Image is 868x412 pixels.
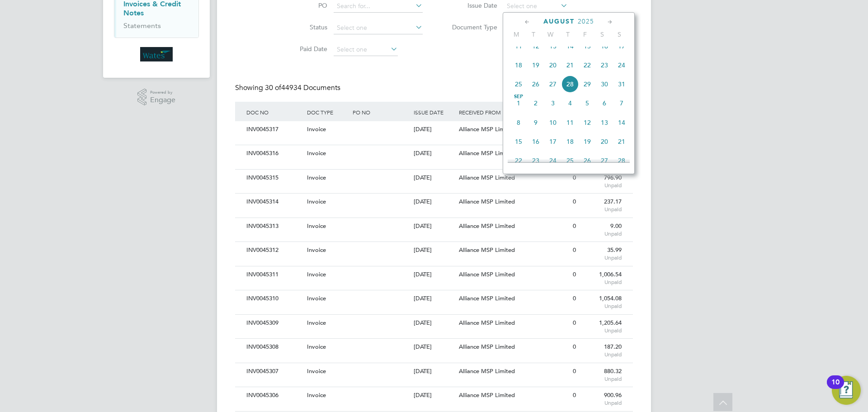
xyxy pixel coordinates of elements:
[580,279,622,286] span: Unpaid
[244,363,305,380] div: INV0045307
[140,47,173,62] img: wates-logo-retina.png
[510,57,527,74] span: 18
[459,343,515,350] span: Alliance MSP Limited
[580,254,622,261] span: Unpaid
[457,102,533,123] div: RECEIVED FROM
[445,1,497,9] label: Issue Date
[307,391,326,399] span: Invoice
[244,242,305,259] div: INV0045312
[527,152,544,169] span: 23
[275,23,327,31] label: Status
[596,114,613,131] span: 13
[579,57,596,74] span: 22
[578,18,594,25] span: 2025
[578,363,624,387] div: 880.32
[510,114,527,131] span: 8
[613,152,630,169] span: 28
[543,18,575,25] span: August
[459,391,515,399] span: Alliance MSP Limited
[544,152,561,169] span: 24
[579,95,596,112] span: 5
[542,30,559,38] span: W
[561,114,579,131] span: 11
[508,30,525,38] span: M
[578,387,624,411] div: 900.96
[579,38,596,55] span: 15
[596,57,613,74] span: 23
[411,121,457,138] div: [DATE]
[578,315,624,338] div: 1,205.64
[244,315,305,331] div: INV0045309
[307,319,326,327] span: Invoice
[411,242,457,259] div: [DATE]
[613,95,630,112] span: 7
[150,89,175,96] span: Powered by
[307,125,326,133] span: Invoice
[350,102,411,123] div: PO NO
[527,114,544,131] span: 9
[594,30,611,38] span: S
[613,38,630,55] span: 17
[150,96,175,104] span: Engage
[265,83,281,92] span: 30 of
[613,114,630,131] span: 14
[527,57,544,74] span: 19
[527,38,544,55] span: 12
[411,194,457,210] div: [DATE]
[544,133,561,150] span: 17
[561,133,579,150] span: 18
[561,152,579,169] span: 25
[510,133,527,150] span: 15
[459,246,515,254] span: Alliance MSP Limited
[525,30,542,38] span: T
[244,339,305,355] div: INV0045308
[580,327,622,334] span: Unpaid
[114,47,199,62] a: Go to home page
[307,343,326,350] span: Invoice
[578,194,624,217] div: 237.17
[544,38,561,55] span: 13
[235,83,342,93] div: Showing
[527,95,544,112] span: 2
[459,198,515,205] span: Alliance MSP Limited
[578,339,624,362] div: 187.20
[411,218,457,235] div: [DATE]
[411,315,457,331] div: [DATE]
[579,76,596,93] span: 29
[459,174,515,181] span: Alliance MSP Limited
[275,1,327,9] label: PO
[579,114,596,131] span: 12
[459,270,515,278] span: Alliance MSP Limited
[573,222,576,230] span: 0
[596,76,613,93] span: 30
[580,206,622,213] span: Unpaid
[578,218,624,242] div: 9.00
[244,290,305,307] div: INV0045310
[831,382,840,394] div: 10
[137,89,176,106] a: Powered byEngage
[510,38,527,55] span: 11
[559,30,576,38] span: T
[596,152,613,169] span: 27
[578,266,624,290] div: 1,006.54
[334,43,398,56] input: Select one
[411,339,457,355] div: [DATE]
[573,367,576,375] span: 0
[580,303,622,310] span: Unpaid
[411,266,457,283] div: [DATE]
[244,102,305,123] div: DOC NO
[544,76,561,93] span: 27
[573,391,576,399] span: 0
[527,133,544,150] span: 16
[573,246,576,254] span: 0
[832,376,861,405] button: Open Resource Center, 10 new notifications
[580,399,622,407] span: Unpaid
[334,22,423,34] input: Select one
[244,266,305,283] div: INV0045311
[123,21,161,30] a: Statements
[459,367,515,375] span: Alliance MSP Limited
[307,174,326,181] span: Invoice
[307,270,326,278] span: Invoice
[527,76,544,93] span: 26
[510,95,527,99] span: Sep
